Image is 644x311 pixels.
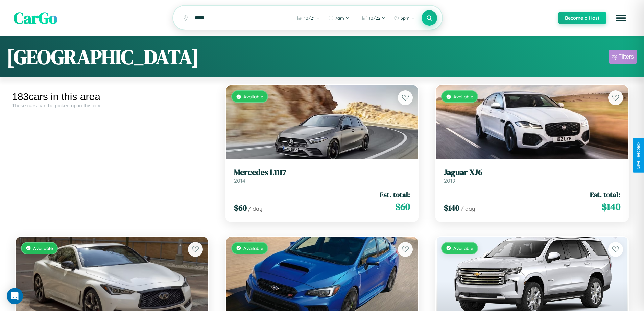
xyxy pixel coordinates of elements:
[12,91,212,103] div: 183 cars in this area
[325,13,353,23] button: 7am
[234,168,410,177] h3: Mercedes L1117
[359,13,389,23] button: 10/22
[444,168,620,184] a: Jaguar XJ62019
[590,190,620,199] span: Est. total:
[304,15,315,21] span: 10 / 21
[609,50,637,64] button: Filters
[444,168,620,177] h3: Jaguar XJ6
[14,7,57,29] span: CarGo
[453,94,473,99] span: Available
[7,288,23,304] div: Open Intercom Messenger
[234,177,245,184] span: 2014
[234,168,410,184] a: Mercedes L11172014
[33,245,53,251] span: Available
[602,200,620,214] span: $ 140
[612,8,630,27] button: Open menu
[243,245,263,251] span: Available
[234,202,247,214] span: $ 60
[395,200,410,214] span: $ 60
[7,43,199,71] h1: [GEOGRAPHIC_DATA]
[390,13,419,23] button: 3pm
[248,205,262,212] span: / day
[618,53,634,60] div: Filters
[294,13,324,23] button: 10/21
[12,103,212,108] div: These cars can be picked up in this city.
[369,15,380,21] span: 10 / 22
[444,202,459,214] span: $ 140
[461,205,475,212] span: / day
[636,142,641,169] div: Give Feedback
[335,15,344,21] span: 7am
[380,190,410,199] span: Est. total:
[558,12,606,24] button: Become a Host
[453,245,473,251] span: Available
[401,15,410,21] span: 3pm
[444,177,455,184] span: 2019
[243,94,263,99] span: Available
